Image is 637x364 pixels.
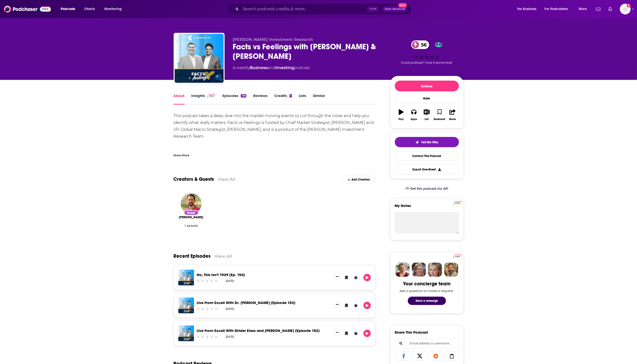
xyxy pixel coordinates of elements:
[416,40,429,49] span: 56
[174,112,376,188] div: This podcast takes a deep dive into the market-moving events to cut through the noise and help yo...
[403,281,450,287] div: Your concierge team
[274,93,292,105] a: Credits1
[517,6,537,12] span: For Business
[334,274,341,279] button: Show More Button
[395,339,459,348] div: Search followers
[181,193,202,214] img: Larry Sprung
[268,65,276,70] span: and
[367,6,379,12] span: Ctrl K
[352,274,360,281] button: Leave a Rating
[620,4,631,14] span: Logged in as angelahattar
[196,279,218,283] div: Community Rating: 0 out of 5
[197,300,296,305] a: Live From Excell With Dr. David Kelly (Episode 153)
[192,93,216,105] a: InsightsPodchaser Pro
[397,351,411,361] a: Share on Facebook
[289,94,292,97] div: 1
[545,6,568,12] span: For Podcasters
[401,61,453,64] span: Good podcast? Give it some love!
[453,201,462,205] img: Podchaser Pro
[226,279,234,283] div: [DATE]
[299,93,306,105] a: Lists
[363,302,371,309] button: Play
[241,94,246,97] div: 156
[184,210,199,215] div: Guest
[395,330,428,335] h3: Share This Podcast
[514,5,543,13] button: open menu
[395,203,459,212] label: My Notes
[446,106,459,124] button: Share
[383,6,407,12] button: Open AdvancedNew
[395,165,459,174] button: Export One-Sheet
[197,328,320,333] a: Live From Excell With Strider Elass and Sam Rines (Episode 152)
[412,263,426,277] img: Barbara Profile
[594,5,602,13] a: Show notifications dropdown
[410,187,448,191] span: Get this podcast via API
[399,339,455,348] input: Email address or username...
[385,8,405,10] span: Open Advanced
[197,272,245,277] a: No, This Isn’t 1929 (Ep. 154)
[421,140,438,144] span: Tell Me Why
[453,255,462,258] img: Podchaser Pro
[334,302,341,307] button: Show More Button
[178,298,194,313] img: Live From Excell With Dr. David Kelly (Episode 153)
[232,3,416,15] div: Search podcasts, credits, & more...
[395,81,459,91] button: Follow
[218,177,236,182] a: View All
[104,6,122,12] span: Monitoring
[420,106,433,124] button: List
[428,263,442,277] img: Jules Profile
[400,289,454,293] div: Ask a question or make a request.
[57,5,82,13] button: open menu
[174,253,211,259] a: Recent Episodes
[178,270,194,285] img: No, This Isn’t 1929 (Ep. 154)
[390,37,464,68] div: 56Good podcast? Give it some love!
[178,326,194,341] img: Live From Excell With Strider Elass and Sam Rines (Episode 152)
[363,274,371,281] button: Play
[226,307,234,311] div: [DATE]
[429,351,443,361] a: Share on Reddit
[215,254,232,259] a: View All
[222,93,246,105] a: Episodes156
[343,302,350,309] button: Bookmark Episode
[343,330,350,337] button: Bookmark Episode
[411,40,429,49] a: 56
[233,37,313,42] span: [PERSON_NAME] Investment Research
[241,5,367,13] input: Search podcasts, credits, & more...
[196,307,218,311] div: Community Rating: 0 out of 5
[61,6,75,12] span: Podcasts
[253,93,267,105] a: Reviews
[178,224,205,228] div: 1 episode
[174,176,214,182] a: Creators & Guests
[433,106,446,124] button: Bookmark
[453,200,462,205] a: Pro website
[408,106,420,124] button: Apps
[175,34,224,83] img: Facts vs Feelings with Ryan Detrick & Sonu Varghese
[84,6,95,12] span: Charts
[363,330,371,337] button: Play
[395,137,459,147] button: tell me why sparkleTell Me Why
[4,4,51,14] img: Podchaser - Follow, Share and Rate Podcasts
[627,4,631,8] svg: Add a profile image
[620,4,631,14] img: User Profile
[411,118,417,121] div: Apps
[434,118,445,121] div: Bookmark
[444,263,458,277] img: Jon Profile
[395,151,459,161] a: Contact This Podcast
[179,215,204,219] span: [PERSON_NAME]
[425,118,429,121] div: List
[541,5,575,13] button: open menu
[606,5,614,13] a: Show notifications dropdown
[343,274,350,281] button: Bookmark Episode
[313,93,325,105] a: Similar
[401,183,452,195] a: Get this podcast via API
[620,4,631,14] button: Show profile menu
[226,335,234,339] div: [DATE]
[575,5,593,13] button: open menu
[413,351,427,361] a: Share on X/Twitter
[81,5,98,13] a: Charts
[334,330,341,335] button: Show More Button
